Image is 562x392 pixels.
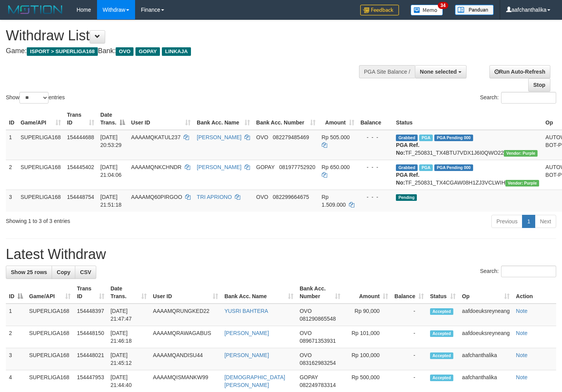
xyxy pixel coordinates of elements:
td: aafdoeuksreyneang [459,326,513,348]
span: OVO [256,194,268,200]
a: [PERSON_NAME] [197,164,241,170]
img: MOTION_logo.png [6,4,65,16]
span: LINKAJA [162,47,191,56]
span: PGA Pending [434,164,473,171]
span: Copy 089671353931 to clipboard [300,338,336,344]
a: Previous [491,215,522,228]
a: 1 [522,215,535,228]
span: AAAAMQKATUL237 [131,134,180,140]
td: - [391,348,427,370]
img: Feedback.jpg [360,5,399,16]
th: Bank Acc. Number: activate to sort column ascending [297,281,344,304]
td: SUPERLIGA168 [26,326,74,348]
span: Copy [57,269,70,275]
a: [PERSON_NAME] [224,330,269,336]
span: OVO [300,330,312,336]
a: Note [516,374,527,380]
span: Rp 505.000 [322,134,350,140]
td: SUPERLIGA168 [17,160,64,190]
span: Pending [396,194,417,201]
span: GOPAY [300,374,318,380]
span: Marked by aafchhiseyha [419,164,433,171]
img: Button%20Memo.svg [411,5,443,16]
td: 3 [6,190,17,212]
span: Rp 1.509.000 [322,194,346,208]
a: Copy [52,266,75,279]
div: Showing 1 to 3 of 3 entries [6,214,228,225]
td: Rp 100,000 [343,348,391,370]
td: SUPERLIGA168 [26,348,74,370]
a: Note [516,352,527,358]
span: Copy 081977752920 to clipboard [279,164,315,170]
a: Note [516,308,527,314]
td: [DATE] 21:47:47 [108,304,150,326]
th: Trans ID: activate to sort column ascending [74,281,108,304]
span: None selected [420,69,457,75]
span: OVO [256,134,268,140]
span: Copy 082249783314 to clipboard [300,382,336,388]
a: Show 25 rows [6,266,52,279]
th: ID: activate to sort column descending [6,281,26,304]
th: Date Trans.: activate to sort column ascending [108,281,150,304]
th: Balance [357,108,393,130]
td: Rp 101,000 [343,326,391,348]
span: AAAAMQ60PIRGOO [131,194,182,200]
td: 154448150 [74,326,108,348]
div: - - - [361,163,390,171]
span: Show 25 rows [11,269,47,275]
td: SUPERLIGA168 [17,130,64,160]
h1: Latest Withdraw [6,247,556,262]
td: Rp 90,000 [343,304,391,326]
td: TF_250831_TX4BTU7VDX1J6I0QWO22 [393,130,542,160]
span: 154448754 [67,194,94,200]
th: Bank Acc. Number: activate to sort column ascending [253,108,319,130]
span: 154444688 [67,134,94,140]
th: ID [6,108,17,130]
th: Op: activate to sort column ascending [459,281,513,304]
a: Run Auto-Refresh [489,65,550,78]
th: Status [393,108,542,130]
td: AAAAMQRAWAGABUS [150,326,221,348]
td: SUPERLIGA168 [26,304,74,326]
label: Show entries [6,92,65,104]
h4: Game: Bank: [6,47,367,55]
a: Next [535,215,556,228]
td: TF_250831_TX4CGAW08H1ZJ3VCLWIH [393,160,542,190]
label: Search: [480,266,556,277]
span: Accepted [430,352,453,359]
th: Amount: activate to sort column ascending [319,108,357,130]
span: ISPORT > SUPERLIGA168 [27,47,98,56]
span: Accepted [430,330,453,337]
button: None selected [415,65,467,78]
span: OVO [116,47,134,56]
th: Balance: activate to sort column ascending [391,281,427,304]
a: Note [516,330,527,336]
div: PGA Site Balance / [359,65,415,78]
input: Search: [501,92,556,104]
span: [DATE] 21:51:18 [101,194,122,208]
span: 154445402 [67,164,94,170]
input: Search: [501,266,556,277]
th: Status: activate to sort column ascending [427,281,459,304]
th: Date Trans.: activate to sort column descending [97,108,128,130]
b: PGA Ref. No: [396,172,419,186]
a: TRI APRIONO [197,194,232,200]
a: [PERSON_NAME] [197,134,241,140]
td: aafdoeuksreyneang [459,304,513,326]
td: 2 [6,160,17,190]
a: [DEMOGRAPHIC_DATA] [PERSON_NAME] [224,374,285,388]
th: Bank Acc. Name: activate to sort column ascending [194,108,253,130]
td: [DATE] 21:46:18 [108,326,150,348]
td: AAAAMQRUNGKED22 [150,304,221,326]
span: OVO [300,308,312,314]
span: Grabbed [396,164,418,171]
label: Search: [480,92,556,104]
span: Copy 083162983254 to clipboard [300,360,336,366]
th: Game/API: activate to sort column ascending [26,281,74,304]
th: User ID: activate to sort column ascending [128,108,194,130]
span: Marked by aafsoycanthlai [419,135,433,141]
span: CSV [80,269,91,275]
td: 154448021 [74,348,108,370]
span: [DATE] 21:04:06 [101,164,122,178]
b: PGA Ref. No: [396,142,419,156]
